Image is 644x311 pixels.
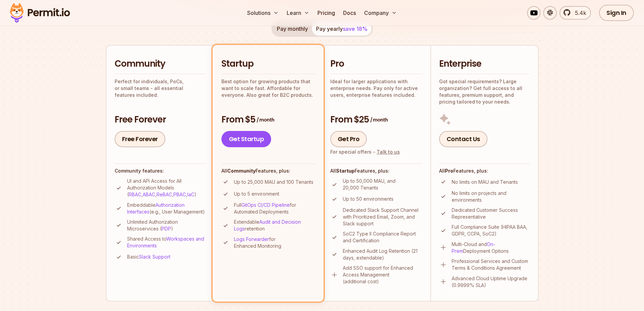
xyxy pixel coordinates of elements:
a: Free Forever [115,131,165,147]
p: Up to 50 environments [343,196,393,202]
img: Permit logo [7,1,73,24]
h4: All Features, plus: [439,168,530,174]
h3: From $5 [221,114,315,126]
p: Ideal for larger applications with enterprise needs. Pay only for active users, enterprise featur... [330,78,422,98]
a: Authorization Interfaces [127,202,185,215]
p: Add SSO support for Enhanced Access Management (additional cost) [343,265,422,285]
p: Full Compliance Suite (HIPAA BAA, GDPR, CCPA, SoC2) [452,224,530,237]
strong: Startup [336,168,355,174]
a: Logs Forwarder [234,236,269,242]
p: Got special requirements? Large organization? Get full access to all features, premium support, a... [439,78,530,105]
h2: Startup [221,58,315,70]
a: Audit and Decision Logs [234,219,301,231]
a: Docs [340,6,359,20]
a: IaC [187,192,194,197]
p: Enhanced Audit Log Retention (21 days, extendable) [343,248,422,261]
strong: Community [227,168,256,174]
a: Slack Support [139,254,170,260]
a: Talk to us [377,149,400,155]
p: No limits on projects and environments [452,190,530,203]
h3: From $25 [330,114,422,126]
h4: Community features: [115,168,206,174]
button: Pay monthly [273,22,312,36]
p: Up to 50,000 MAU, and 20,000 Tenants [343,178,422,191]
p: Up to 25,000 MAU and 100 Tenants [234,179,313,185]
p: Embeddable (e.g., User Management) [127,202,206,215]
p: Up to 5 environment [234,191,279,197]
p: Basic [127,253,170,260]
span: / month [257,116,274,123]
div: For special offers - [330,149,400,155]
button: Solutions [244,6,281,20]
p: UI and API Access for All Authorization Models ( , , , , ) [127,178,206,198]
a: PBAC [173,192,186,197]
a: Contact Us [439,131,487,147]
strong: Pro [445,168,453,174]
p: for Enhanced Monitoring [234,236,315,249]
a: 5.4k [559,6,591,20]
p: Full for Automated Deployments [234,202,315,215]
a: GitOps CI/CD Pipeline [241,202,290,208]
a: Sign In [599,5,634,21]
p: Unlimited Authorization Microservices ( ) [127,219,206,232]
p: Shared Access to [127,236,206,249]
a: PDP [162,226,171,231]
p: Extendable retention [234,219,315,232]
h4: All Features, plus: [221,168,315,174]
a: ReBAC [157,192,172,197]
p: Advanced Cloud Uptime Upgrade (0.9999% SLA) [452,275,530,289]
a: RBAC [129,192,141,197]
h3: Free Forever [115,114,206,126]
p: Dedicated Slack Support Channel with Prioritized Email, Zoom, and Slack support [343,207,422,227]
p: Professional Services and Custom Terms & Conditions Agreement [452,258,530,271]
p: SoC2 Type II Compliance Report and Certification [343,230,422,244]
h4: All Features, plus: [330,168,422,174]
h2: Community [115,58,206,70]
span: 5.4k [571,9,586,17]
p: Multi-Cloud and Deployment Options [452,241,530,254]
p: No limits on MAU and Tenants [452,179,518,185]
button: Company [361,6,400,20]
a: Pricing [315,6,338,20]
h2: Enterprise [439,58,530,70]
a: Get Startup [221,131,271,147]
p: Best option for growing products that want to scale fast. Affordable for everyone. Also great for... [221,78,315,98]
a: ABAC [143,192,155,197]
a: Get Pro [330,131,367,147]
span: / month [370,116,388,123]
p: Dedicated Customer Success Representative [452,207,530,220]
h2: Pro [330,58,422,70]
a: On-Prem [452,241,495,254]
button: Learn [284,6,312,20]
p: Perfect for individuals, PoCs, or small teams - all essential features included. [115,78,206,98]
